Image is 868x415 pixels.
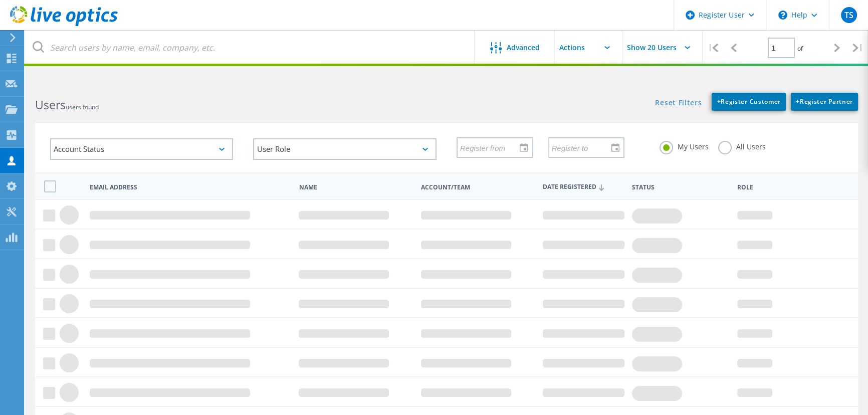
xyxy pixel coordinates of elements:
[717,97,781,106] span: Register Customer
[718,141,765,150] label: All Users
[703,30,723,66] div: |
[796,97,800,106] b: +
[10,21,118,28] a: Live Optics Dashboard
[778,11,787,20] svg: \n
[655,99,702,108] a: Reset Filters
[25,30,475,65] input: Search users by name, email, company, etc.
[844,11,853,19] span: TS
[458,138,525,157] input: Register from
[543,184,623,190] span: Date Registered
[660,141,708,150] label: My Users
[421,184,534,190] span: Account/Team
[50,138,233,160] div: Account Status
[299,184,412,190] span: Name
[712,93,786,111] a: +Register Customer
[632,184,729,190] span: Status
[253,138,436,160] div: User Role
[66,103,99,111] span: users found
[791,93,858,111] a: +Register Partner
[35,97,66,113] b: Users
[717,97,721,106] b: +
[737,184,842,190] span: Role
[549,138,617,157] input: Register to
[507,44,540,51] span: Advanced
[796,97,853,106] span: Register Partner
[847,30,868,66] div: |
[797,44,803,53] span: of
[90,184,290,190] span: Email Address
